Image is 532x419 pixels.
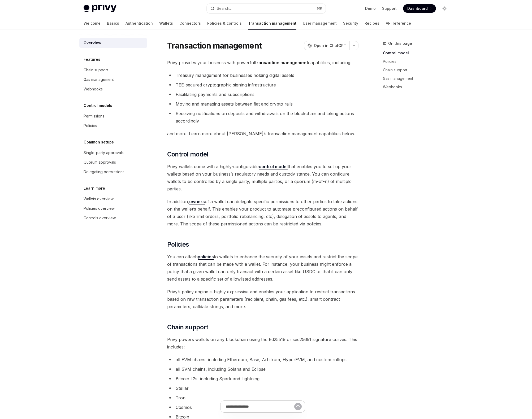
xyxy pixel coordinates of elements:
a: Policies & controls [207,17,242,30]
a: Connectors [179,17,201,30]
a: Security [343,17,358,30]
span: Privy’s policy engine is highly expressive and enables your application to restrict transactions ... [167,288,358,310]
strong: transaction management [255,60,308,65]
div: Quorum approvals [84,159,116,165]
a: Chain support [79,65,147,75]
a: Delegating permissions [79,167,147,177]
li: Receiving notifications on deposits and withdrawals on the blockchain and taking actions accordingly [167,110,358,125]
div: Webhooks [84,86,103,92]
li: Tron [167,394,358,401]
div: Search... [217,5,232,12]
li: Bitcoin L2s, including Spark and Lightning [167,375,358,382]
h1: Transaction management [167,41,262,50]
span: Policies [167,240,189,249]
a: Authentication [126,17,153,30]
button: Search...⌘K [207,4,326,13]
a: Wallets overview [79,194,147,204]
h5: Control models [84,102,112,109]
a: Controls overview [79,213,147,223]
span: Open in ChatGPT [314,43,346,48]
a: Control model [383,49,453,57]
div: Overview [84,40,101,46]
li: Stellar [167,385,358,392]
h5: Learn more [84,185,105,191]
a: User management [303,17,337,30]
a: Webhooks [79,84,147,94]
a: Dashboard [403,4,436,13]
button: Open in ChatGPT [304,41,349,50]
li: Treasury management for businesses holding digital assets [167,72,358,79]
div: Policies [84,123,97,129]
a: Welcome [84,17,101,30]
img: light logo [84,5,116,12]
span: ⌘ K [317,6,322,11]
span: Chain support [167,323,208,331]
div: Gas management [84,76,114,83]
a: Policies overview [79,204,147,213]
div: Permissions [84,113,104,119]
a: Gas management [79,75,147,84]
a: owners [189,199,205,204]
a: Demo [365,6,376,11]
a: Wallets [159,17,173,30]
li: all EVM chains, including Ethereum, Base, Arbitrum, HyperEVM, and custom rollups [167,356,358,363]
h5: Common setups [84,139,114,145]
span: Control model [167,150,209,159]
a: Single-party approvals [79,148,147,158]
a: Webhooks [383,83,453,91]
li: TEE-secured cryptographic signing infrastructure [167,81,358,89]
span: Dashboard [407,6,428,11]
a: Quorum approvals [79,158,147,167]
a: Transaction management [248,17,296,30]
div: Chain support [84,67,108,73]
span: On this page [388,40,412,47]
a: API reference [386,17,411,30]
span: Privy powers wallets on any blockchain using the Ed25519 or sec256k1 signature curves. This inclu... [167,336,358,351]
span: Privy wallets come with a highly-configurable that enables you to set up your wallets based on yo... [167,163,358,193]
span: You can attach to wallets to enhance the security of your assets and restrict the scope of transa... [167,253,358,283]
a: Policies [79,121,147,130]
div: Controls overview [84,215,116,221]
a: Chain support [383,66,453,74]
button: Toggle dark mode [440,4,449,13]
a: control model [259,164,288,169]
li: all SVM chains, including Solana and Eclipse [167,365,358,373]
span: and more. Learn more about [PERSON_NAME]’s transaction management capabilities below. [167,130,358,137]
a: Overview [79,38,147,48]
div: Wallets overview [84,196,114,202]
a: Policies [383,57,453,66]
a: Recipes [365,17,379,30]
span: In addition, of a wallet can delegate specific permissions to other parties to take actions on th... [167,198,358,228]
div: Delegating permissions [84,169,124,175]
div: Policies overview [84,205,115,212]
a: Gas management [383,74,453,83]
input: Ask a question... [226,401,294,412]
div: Single-party approvals [84,150,124,156]
button: Send message [294,403,302,410]
li: Moving and managing assets between fiat and crypto rails [167,100,358,108]
h5: Features [84,56,100,63]
li: Facilitating payments and subscriptions [167,91,358,98]
a: Permissions [79,111,147,121]
a: Basics [107,17,119,30]
a: Support [382,6,397,11]
span: Privy provides your business with powerful capabilities, including: [167,59,358,66]
a: policies [198,254,214,260]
